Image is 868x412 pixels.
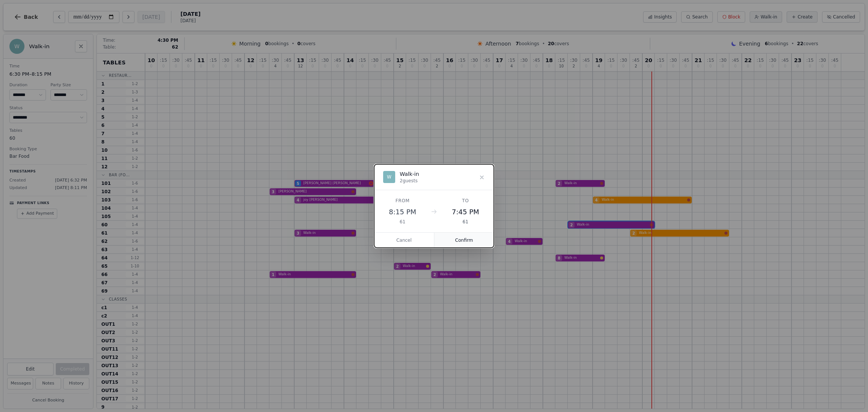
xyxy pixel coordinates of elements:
div: 8:15 PM [383,207,422,217]
div: 61 [383,219,422,225]
div: 2 guests [400,178,419,184]
div: 7:45 PM [446,207,485,217]
button: Cancel [374,233,434,248]
div: 61 [446,219,485,225]
button: Confirm [434,233,494,248]
div: Walk-in [400,170,419,178]
div: W [383,171,395,183]
div: To [446,198,485,204]
div: From [383,198,422,204]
